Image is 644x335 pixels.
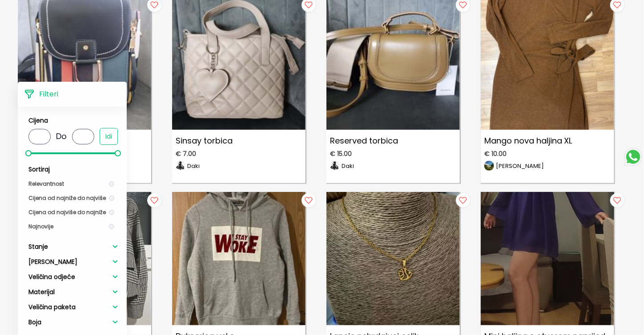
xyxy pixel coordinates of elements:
p: Sinsay torbica [172,133,306,148]
p: Daki [187,163,200,169]
img: Dukserica vel s [172,192,306,325]
span: € 7.00 [176,150,196,157]
p: Mango nova haljina XL [481,133,614,148]
img: image [484,161,494,171]
img: follow button [145,192,163,210]
img: follow button [454,192,472,210]
p: Reserved torbica [326,133,460,148]
img: follow button [300,192,318,210]
img: follow button [608,192,626,210]
img: Mini haljina s otvorom naprijed [481,192,614,325]
img: image [176,161,185,171]
span: € 15.00 [330,150,352,157]
img: image [330,161,340,171]
span: € 10.00 [484,150,507,157]
p: Daki [342,163,354,169]
p: [PERSON_NAME] [496,163,544,169]
img: Lancic nehrdajuci celik [326,192,460,325]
